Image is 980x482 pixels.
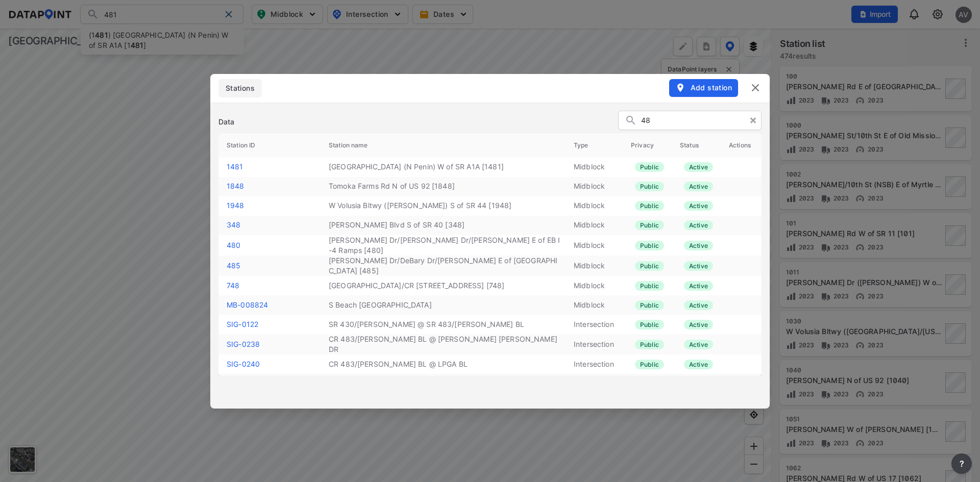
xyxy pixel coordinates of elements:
span: Add station [675,83,732,93]
td: Intersection [566,354,623,374]
label: Public [635,360,664,369]
td: Midblock [566,158,623,177]
label: active [684,182,713,191]
label: active [684,320,713,329]
td: CR 483/[PERSON_NAME] BL @ BILL FRANCE BL [321,374,566,393]
label: active [684,162,713,172]
td: SR 430/[PERSON_NAME] @ SR 483/[PERSON_NAME] BL [321,315,566,334]
label: active [684,340,713,349]
th: Station name [321,133,566,158]
label: active [684,281,713,291]
td: CR 483/[PERSON_NAME] BL @ LPGA BL [321,354,566,374]
td: Midblock [566,196,623,216]
label: Public [635,220,664,230]
td: [PERSON_NAME] Dr/[PERSON_NAME] Dr/[PERSON_NAME] E of EB I-4 Ramps [480] [321,235,566,256]
button: Add station [669,79,738,96]
input: Search [641,113,755,129]
td: Midblock [566,295,623,315]
span: Stations [225,83,256,93]
label: Public [635,300,664,310]
button: more [951,453,972,474]
label: Public [635,162,664,172]
span: ? [958,458,966,470]
td: S Beach [GEOGRAPHIC_DATA] [321,295,566,315]
label: active [684,360,713,369]
a: SIG-0240 [227,360,260,368]
th: Actions [721,133,762,158]
td: Midblock [566,216,623,235]
a: SIG-0238 [227,340,260,348]
a: 748 [227,281,239,290]
label: Public [635,340,664,349]
td: Intersection [566,315,623,334]
td: Midblock [566,235,623,256]
label: Public [635,182,664,191]
a: 1948 [227,201,244,210]
label: active [684,220,713,230]
a: SIG-0122 [227,320,258,328]
td: Intersection [566,374,623,393]
label: Public [635,281,664,291]
th: Status [672,133,721,158]
a: 1481 [227,162,243,171]
td: Tomoka Farms Rd N of US 92 [1848] [321,177,566,196]
h3: Data [218,117,235,127]
a: 480 [227,241,240,249]
td: Intersection [566,334,623,354]
label: active [684,300,713,310]
img: close.efbf2170.svg [749,82,762,94]
th: Type [566,133,623,158]
label: active [684,241,713,250]
a: 348 [227,220,240,229]
td: W Volusia Bltwy ([PERSON_NAME]) S of SR 44 [1948] [321,196,566,216]
a: MB-008824 [227,300,268,309]
td: [GEOGRAPHIC_DATA]/CR [STREET_ADDRESS] [748] [321,276,566,295]
td: [PERSON_NAME] Dr/DeBary Dr/[PERSON_NAME] E of [GEOGRAPHIC_DATA] [485] [321,256,566,276]
label: Public [635,241,664,250]
label: Public [635,320,664,329]
td: CR 483/[PERSON_NAME] BL @ [PERSON_NAME] [PERSON_NAME] DR [321,334,566,354]
div: full width tabs example [218,79,262,97]
td: [GEOGRAPHIC_DATA] (N Penin) W of SR A1A [1481] [321,158,566,177]
a: 1848 [227,182,244,190]
label: active [684,201,713,211]
td: Midblock [566,177,623,196]
label: Public [635,201,664,211]
label: Public [635,261,664,271]
td: Midblock [566,276,623,295]
a: 485 [227,261,240,270]
td: [PERSON_NAME] Blvd S of SR 40 [348] [321,216,566,235]
th: Privacy [623,133,672,158]
td: Midblock [566,256,623,276]
label: active [684,261,713,271]
th: Station ID [218,133,321,158]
